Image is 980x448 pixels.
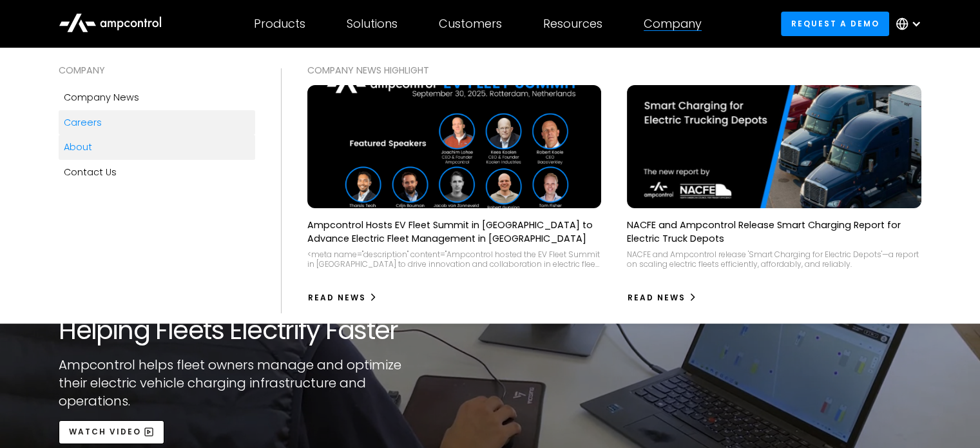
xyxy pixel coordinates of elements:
[64,140,92,154] div: About
[64,90,139,104] div: Company news
[627,287,697,308] a: Read News
[59,135,255,159] a: About
[781,12,889,35] a: Request a demo
[347,17,398,31] div: Solutions
[543,17,602,31] div: Resources
[64,115,102,130] div: Careers
[59,160,255,184] a: Contact Us
[439,17,502,31] div: Customers
[59,85,255,110] a: Company news
[64,165,117,179] div: Contact Us
[307,63,921,77] div: COMPANY NEWS Highlight
[254,17,305,31] div: Products
[628,292,686,304] div: Read News
[307,219,601,244] p: Ampcontrol Hosts EV Fleet Summit in [GEOGRAPHIC_DATA] to Advance Electric Fleet Management in [GE...
[644,17,702,31] div: Company
[59,63,255,77] div: COMPANY
[627,219,921,244] p: NACFE and Ampcontrol Release Smart Charging Report for Electric Truck Depots
[307,287,378,308] a: Read News
[307,249,601,269] div: <meta name="description" content="Ampcontrol hosted the EV Fleet Summit in [GEOGRAPHIC_DATA] to d...
[627,249,921,269] div: NACFE and Ampcontrol release 'Smart Charging for Electric Depots'—a report on scaling electric fl...
[59,110,255,135] a: Careers
[308,292,366,304] div: Read News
